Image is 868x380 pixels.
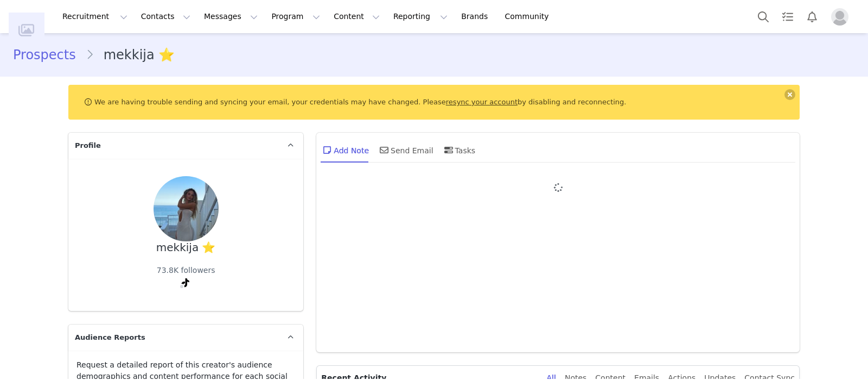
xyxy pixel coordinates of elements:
[751,4,775,29] button: Search
[499,4,560,29] a: Community
[321,137,369,163] div: Add Note
[455,4,497,29] a: Brands
[831,8,848,26] img: placeholder-profile.jpg
[265,4,327,29] button: Program
[68,85,800,120] div: We are having trouble sending and syncing your email, your credentials may have changed. Please b...
[776,4,800,29] a: Tasks
[378,137,433,163] div: Send Email
[75,140,101,151] span: Profile
[387,4,454,29] button: Reporting
[800,4,824,29] button: Notifications
[156,241,216,254] div: mekkija ⭐️
[13,45,86,65] a: Prospects
[327,4,386,29] button: Content
[825,8,859,26] button: Profile
[56,4,134,29] button: Recruitment
[446,98,518,106] a: resync your account
[442,137,476,163] div: Tasks
[157,265,215,276] div: 73.8K followers
[75,332,145,343] span: Audience Reports
[154,176,219,241] img: be5b12fa-ef52-40fc-8d2c-8c85c1f72953.jpg
[135,4,197,29] button: Contacts
[197,4,264,29] button: Messages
